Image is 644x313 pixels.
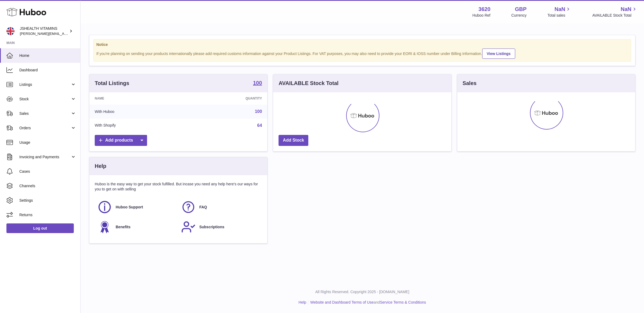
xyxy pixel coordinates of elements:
span: AVAILABLE Stock Total [592,13,638,18]
a: Log out [6,223,74,233]
span: Invoicing and Payments [19,154,71,160]
span: Benefits [116,224,130,230]
h3: Sales [463,80,477,87]
h3: AVAILABLE Stock Total [279,80,338,87]
h3: Total Listings [95,80,129,87]
span: Cases [19,169,76,174]
th: Quantity [185,92,268,105]
a: 100 [253,80,262,87]
a: View Listings [482,49,515,59]
span: NaN [554,6,565,13]
a: Service Terms & Conditions [380,300,426,304]
li: and [308,300,426,305]
div: JSHEALTH VITAMINS [20,26,68,36]
span: Orders [19,126,71,131]
span: Sales [19,111,71,116]
td: With Shopify [89,119,185,132]
img: francesca@jshealthvitamins.com [6,27,14,35]
span: Usage [19,140,76,145]
strong: Notice [96,42,628,47]
span: [PERSON_NAME][EMAIL_ADDRESS][DOMAIN_NAME] [20,31,108,36]
span: Total sales [547,13,571,18]
th: Name [89,92,185,105]
span: Settings [19,198,76,203]
span: Returns [19,212,76,218]
a: Add products [95,135,147,146]
a: NaN AVAILABLE Stock Total [592,6,638,18]
a: Huboo Support [97,200,176,214]
h3: Help [95,163,106,170]
span: Subscriptions [199,224,224,230]
span: Stock [19,97,71,102]
span: Listings [19,82,71,87]
a: NaN Total sales [547,6,571,18]
strong: 100 [253,80,262,86]
strong: GBP [515,6,526,13]
a: 100 [255,109,262,114]
p: All Rights Reserved. Copyright 2025 - [DOMAIN_NAME] [85,289,640,294]
span: NaN [621,6,631,13]
a: Website and Dashboard Terms of Use [310,300,374,304]
a: 64 [257,123,262,128]
td: With Huboo [89,105,185,119]
span: Channels [19,183,76,189]
p: Huboo is the easy way to get your stock fulfilled. But incase you need any help here's our ways f... [95,182,262,192]
a: Help [299,300,306,304]
span: Huboo Support [116,205,143,210]
span: Dashboard [19,68,76,73]
a: FAQ [181,200,259,214]
a: Subscriptions [181,220,259,234]
div: Currency [511,13,527,18]
a: Benefits [97,220,176,234]
span: FAQ [199,205,207,210]
a: Add Stock [279,135,308,146]
div: Huboo Ref [473,13,491,18]
div: If you're planning on sending your products internationally please add required customs informati... [96,48,628,59]
span: Home [19,53,76,58]
strong: 3620 [478,6,491,13]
